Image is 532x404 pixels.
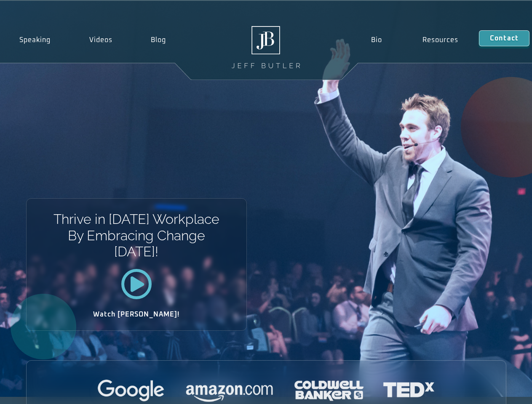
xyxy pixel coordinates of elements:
a: Blog [131,30,185,50]
a: Videos [70,30,132,50]
a: Contact [479,30,529,46]
h2: Watch [PERSON_NAME]! [56,311,217,318]
a: Resources [402,30,479,50]
nav: Menu [350,30,479,50]
span: Contact [490,35,519,42]
a: Bio [350,30,402,50]
h1: Thrive in [DATE] Workplace By Embracing Change [DATE]! [53,211,220,260]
